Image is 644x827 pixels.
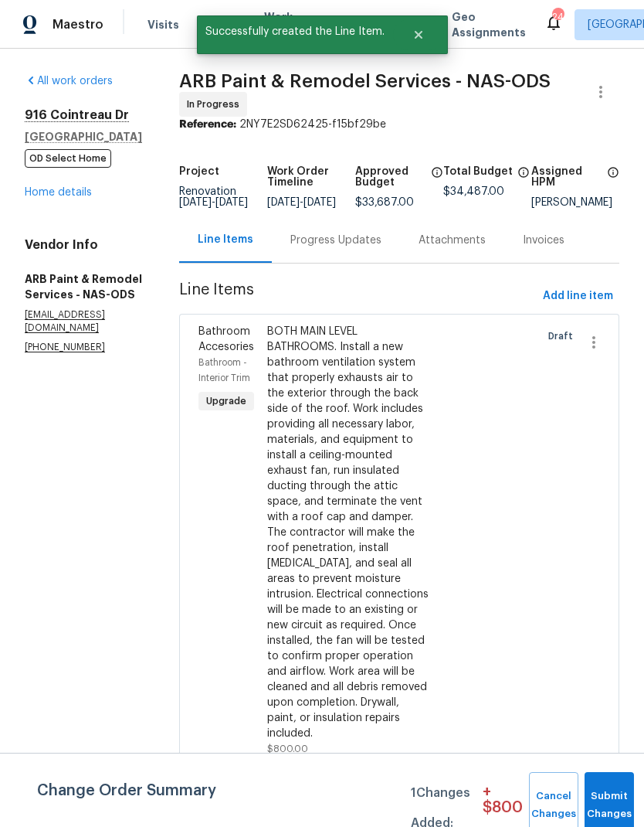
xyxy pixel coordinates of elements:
[267,197,300,208] span: [DATE]
[179,282,537,311] span: Line Items
[419,233,486,248] div: Attachments
[607,166,619,197] span: The hpm assigned to this work order.
[179,166,219,177] h5: Project
[592,788,626,823] span: Submit Changes
[187,97,246,112] span: In Progress
[198,232,253,247] div: Line Items
[25,187,92,198] a: Home details
[548,328,579,344] span: Draft
[264,9,303,40] span: Work Orders
[517,166,530,186] span: The total cost of line items that have been proposed by Opendoor. This sum includes line items th...
[355,197,414,208] span: $33,687.00
[179,117,619,132] div: 2NY7E2SD62425-f15bf29be
[290,233,381,248] div: Progress Updates
[200,393,253,409] span: Upgrade
[537,788,571,823] span: Cancel Changes
[552,9,563,25] div: 24
[443,166,513,177] h5: Total Budget
[531,166,602,188] h5: Assigned HPM
[197,15,393,48] span: Successfully created the Line Item.
[355,166,426,188] h5: Approved Budget
[531,197,619,208] div: [PERSON_NAME]
[393,19,444,50] button: Close
[198,358,250,383] span: Bathroom - Interior Trim
[179,197,212,208] span: [DATE]
[523,233,564,248] div: Invoices
[267,166,355,188] h5: Work Order Timeline
[198,326,254,352] span: Bathroom Accesories
[215,197,248,208] span: [DATE]
[179,72,551,90] span: ARB Paint & Remodel Services - NAS-ODS
[431,166,443,197] span: The total cost of line items that have been approved by both Opendoor and the Trade Partner. This...
[53,17,103,32] span: Maestro
[25,76,113,87] a: All work orders
[179,186,248,208] span: Renovation
[452,9,526,40] span: Geo Assignments
[25,149,111,168] span: OD Select Home
[537,282,619,311] button: Add line item
[267,744,308,754] span: $800.00
[443,186,504,197] span: $34,487.00
[179,119,236,130] b: Reference:
[25,237,142,253] h4: Vendor Info
[543,287,613,306] span: Add line item
[25,271,142,302] h5: ARB Paint & Remodel Services - NAS-ODS
[303,197,336,208] span: [DATE]
[267,197,336,208] span: -
[147,17,179,32] span: Visits
[179,197,248,208] span: -
[267,324,429,741] div: BOTH MAIN LEVEL BATHROOMS. Install a new bathroom ventilation system that properly exhausts air t...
